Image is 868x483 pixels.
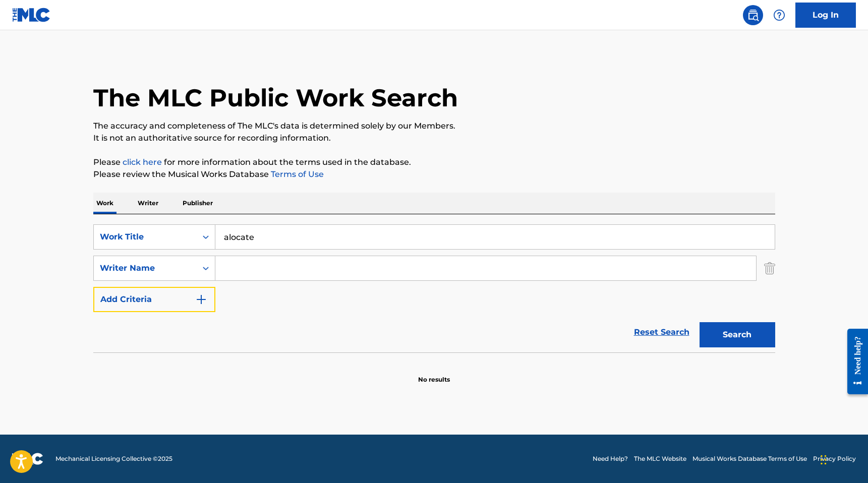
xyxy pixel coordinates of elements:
p: Work [93,193,117,214]
a: Terms of Use [269,169,324,179]
img: logo [12,453,43,465]
button: Search [700,322,775,347]
iframe: Chat Widget [818,435,868,483]
a: click here [123,157,162,167]
span: Mechanical Licensing Collective © 2025 [55,454,172,463]
h1: The MLC Public Work Search [93,83,458,113]
div: Work Title [100,231,191,243]
img: 9d2ae6d4665cec9f34b9.svg [195,293,207,306]
p: No results [418,363,450,384]
p: It is not an authoritative source for recording information. [93,132,775,144]
a: Reset Search [629,321,695,343]
img: MLC Logo [12,8,51,22]
p: The accuracy and completeness of The MLC's data is determined solely by our Members. [93,120,775,132]
a: The MLC Website [634,454,686,463]
a: Musical Works Database Terms of Use [692,454,807,463]
img: search [747,9,759,21]
img: Delete Criterion [764,256,775,281]
p: Writer [135,193,161,214]
img: help [773,9,785,21]
div: Help [769,5,789,25]
div: Drag [821,445,827,475]
a: Public Search [743,5,763,25]
a: Need Help? [593,454,628,463]
p: Please review the Musical Works Database [93,168,775,180]
button: Add Criteria [93,287,215,312]
a: Privacy Policy [813,454,856,463]
p: Publisher [180,193,216,214]
div: Writer Name [100,262,191,274]
form: Search Form [93,224,775,352]
p: Please for more information about the terms used in the database. [93,156,775,168]
a: Log In [795,3,856,28]
iframe: Resource Center [840,321,868,402]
